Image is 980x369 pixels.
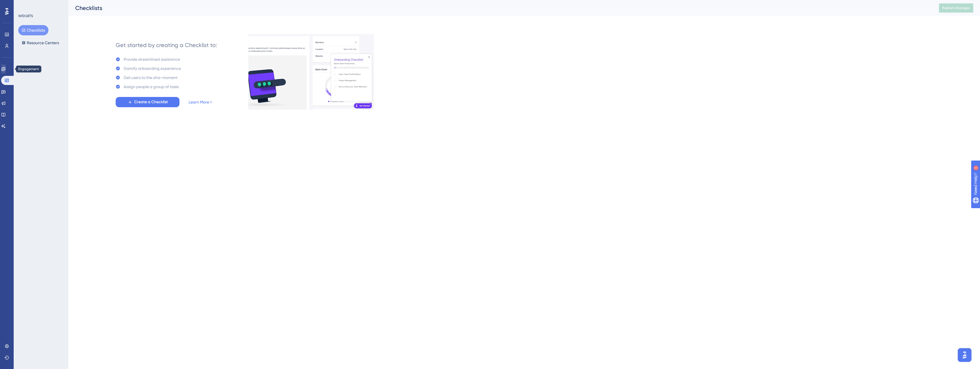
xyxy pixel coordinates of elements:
a: Learn More > [189,99,212,106]
div: Get started by creating a Checklist to: [116,41,217,49]
div: Assign people a group of tasks [124,83,179,90]
button: Publish Changes [939,3,973,13]
div: Checklists [75,4,925,12]
div: Provide streamlined assistance [124,56,180,63]
span: Create a Checklist [134,99,168,106]
img: e28e67207451d1beac2d0b01ddd05b56.gif [248,34,374,110]
div: Gamify onbaording experience [124,65,181,72]
div: Get users to the aha-moment [124,74,177,81]
div: 5 [40,3,41,7]
iframe: UserGuiding AI Assistant Launcher [956,346,973,364]
span: Publish Changes [942,6,970,10]
button: Resource Centers [18,38,62,48]
span: Need Help? [13,1,36,8]
button: Create a Checklist [116,97,179,107]
button: Checklists [18,25,48,35]
div: WIDGETS [18,14,33,18]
